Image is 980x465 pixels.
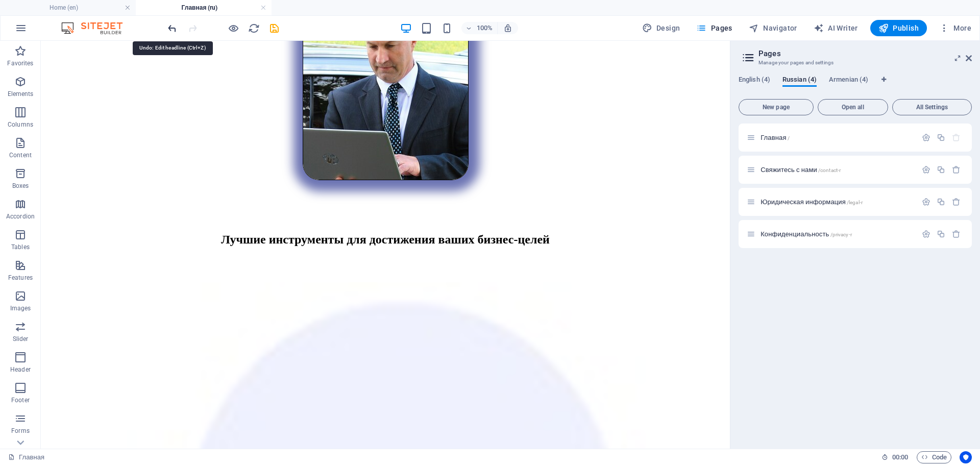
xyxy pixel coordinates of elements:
[922,198,930,206] div: Settings
[937,165,945,174] div: Duplicate
[758,49,972,58] h2: Pages
[8,451,44,463] a: Click to cancel selection. Double-click to open Pages
[268,22,280,34] i: Save (Ctrl+S)
[10,304,31,312] p: Images
[10,365,31,374] p: Header
[8,90,34,98] p: Elements
[758,58,951,67] h3: Manage your pages and settings
[8,274,33,282] p: Features
[960,451,972,463] button: Usercentrics
[248,22,260,34] button: reload
[692,20,736,36] button: Pages
[642,23,680,33] span: Design
[6,212,35,221] p: Accordion
[818,99,888,115] button: Open all
[59,22,135,34] img: Editor Logo
[810,20,862,36] button: AI Writer
[818,167,841,173] span: /contact-r
[638,20,684,36] button: Design
[892,451,908,463] span: 00 00
[952,165,961,174] div: Remove
[8,120,33,129] p: Columns
[749,23,797,33] span: Navigator
[13,335,29,343] p: Slider
[461,22,498,34] button: 100%
[638,20,684,36] div: Design (Ctrl+Alt+Y)
[12,182,29,190] p: Boxes
[937,230,945,238] div: Duplicate
[477,22,493,34] h6: 100%
[757,134,917,141] div: Главная/
[9,151,32,159] p: Content
[745,20,801,36] button: Navigator
[892,99,972,115] button: All Settings
[952,198,961,206] div: Remove
[761,134,790,141] span: Главная
[761,166,841,174] span: Свяжитесь с нами
[757,231,917,237] div: Конфиденциальность/privacy-r
[935,20,975,36] button: More
[11,427,30,435] p: Forms
[788,135,790,141] span: /
[739,76,972,95] div: Language Tabs
[757,166,917,173] div: Свяжитесь с нами/contact-r
[921,451,947,463] span: Code
[739,74,770,88] span: English (4)
[11,396,30,404] p: Footer
[917,451,951,463] button: Code
[899,453,901,461] span: :
[952,230,961,238] div: Remove
[227,22,239,34] button: Click here to leave preview mode and continue editing
[847,200,863,205] span: /legal-r
[937,133,945,142] div: Duplicate
[922,133,930,142] div: Settings
[696,23,732,33] span: Pages
[166,22,178,34] button: undo
[248,22,260,34] i: Reload page
[878,23,919,33] span: Publish
[7,59,33,67] p: Favorites
[761,198,863,206] span: Click to open page
[922,165,930,174] div: Settings
[830,232,852,237] span: /privacy-r
[268,22,280,34] button: save
[757,199,917,205] div: Юридическая информация/legal-r
[503,23,512,33] i: On resize automatically adjust zoom level to fit chosen device.
[136,2,272,13] h4: Главная (ru)
[937,198,945,206] div: Duplicate
[739,99,814,115] button: New page
[814,23,858,33] span: AI Writer
[870,20,927,36] button: Publish
[952,133,961,142] div: The startpage cannot be deleted
[822,104,884,110] span: Open all
[897,104,967,110] span: All Settings
[761,230,852,238] span: Click to open page
[922,230,930,238] div: Settings
[939,23,971,33] span: More
[743,104,809,110] span: New page
[829,74,868,88] span: Armenian (4)
[782,74,817,88] span: Russian (4)
[11,243,30,251] p: Tables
